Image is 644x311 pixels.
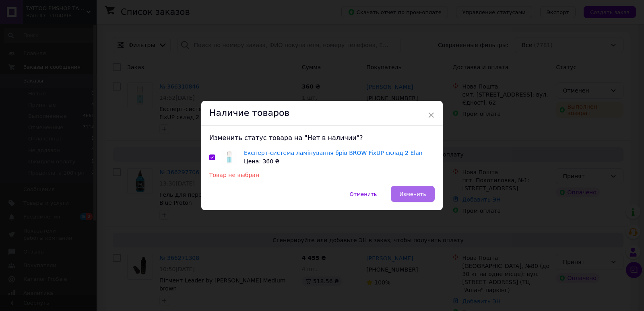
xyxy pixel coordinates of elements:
[399,191,426,197] span: Изменить
[427,108,435,122] span: ×
[244,150,423,156] a: Експерт-система ламінування брів BROW FixUP склад 2 Elan
[244,157,423,166] div: Цена: 360 ₴
[201,101,443,126] div: Наличие товаров
[341,186,386,202] button: Отменить
[350,191,377,197] span: Отменить
[209,172,435,178] p: Товар не выбран
[209,134,435,142] div: Изменить статус товара на "Нет в наличии"?
[391,186,435,202] button: Изменить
